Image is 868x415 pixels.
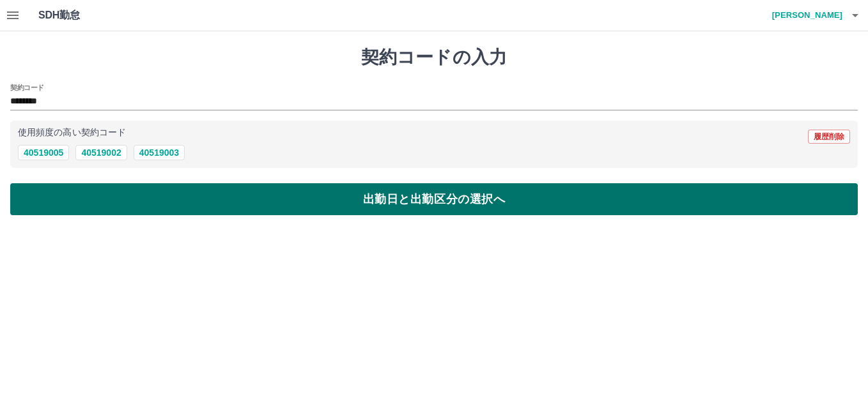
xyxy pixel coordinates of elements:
[10,82,44,93] h2: 契約コード
[134,145,185,160] button: 40519003
[75,145,127,160] button: 40519002
[808,130,850,144] button: 履歴削除
[18,145,69,160] button: 40519005
[10,183,858,215] button: 出勤日と出勤区分の選択へ
[10,47,858,68] h1: 契約コードの入力
[18,128,126,137] p: 使用頻度の高い契約コード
